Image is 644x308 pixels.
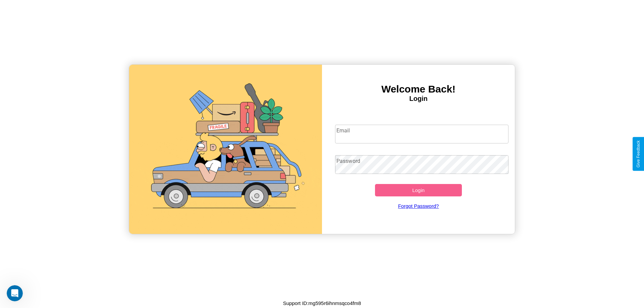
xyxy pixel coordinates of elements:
[283,299,361,308] p: Support ID: mg595r6ihnmsqco4fm8
[332,196,505,215] a: Forgot Password?
[322,95,515,103] h4: Login
[7,285,23,301] iframe: Intercom live chat
[129,65,322,234] img: gif
[322,83,515,95] h3: Welcome Back!
[375,184,462,196] button: Login
[636,140,641,168] div: Give Feedback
